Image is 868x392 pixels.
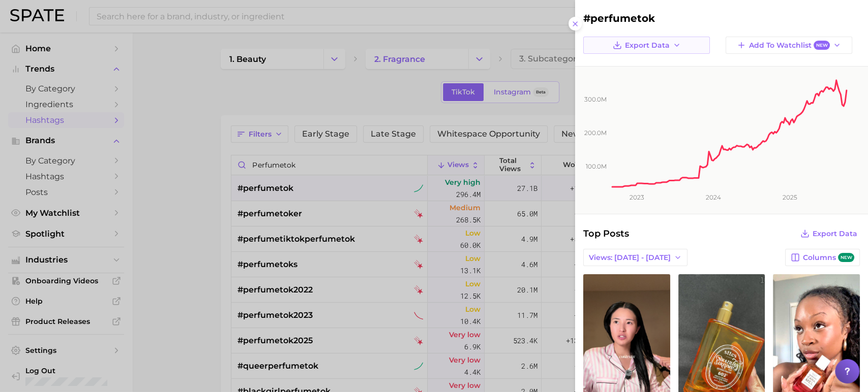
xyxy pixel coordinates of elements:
button: Export Data [798,226,860,241]
tspan: 2025 [783,193,797,201]
tspan: 200.0m [584,129,607,137]
button: Export Data [583,37,710,54]
tspan: 100.0m [586,162,607,170]
span: Columns [803,253,854,263]
span: Export Data [813,230,857,238]
span: New [814,41,830,50]
h2: #perfumetok [583,12,860,24]
span: Top Posts [583,226,629,241]
tspan: 300.0m [584,95,607,103]
span: new [838,253,854,263]
tspan: 2024 [706,193,721,201]
span: Views: [DATE] - [DATE] [589,253,671,262]
tspan: 2023 [630,193,644,201]
button: Views: [DATE] - [DATE] [583,249,687,266]
button: Add to WatchlistNew [726,37,852,54]
button: Columnsnew [785,249,860,266]
span: Export Data [625,41,670,50]
span: Add to Watchlist [749,41,830,50]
